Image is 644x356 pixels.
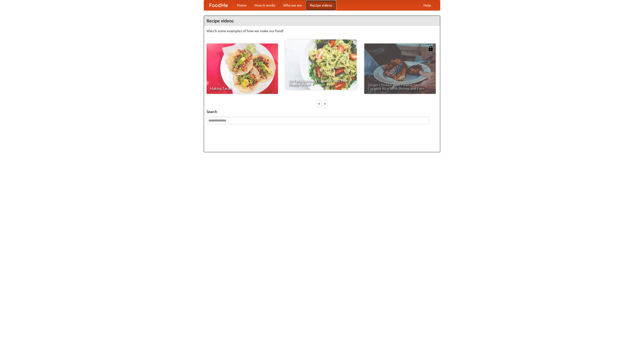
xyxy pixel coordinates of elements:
p: Watch some examples of how we make our food! [207,28,437,33]
a: How it works [251,0,279,10]
a: Help [419,0,435,10]
a: Recipe videos [306,0,336,10]
h4: Recipe videos [204,16,440,26]
img: 483408.png [428,46,433,51]
a: Making Tacos [207,44,278,94]
div: » [323,100,327,107]
a: Home [233,0,251,10]
a: Who we are [279,0,306,10]
a: An Easy, Summery Tomato Pasta That's Ready for Fall [285,39,357,90]
a: FoodMe [204,0,233,10]
span: An Easy, Summery Tomato Pasta That's Ready for Fall [289,79,353,86]
h5: Search [207,109,437,114]
span: Making Tacos [210,87,274,90]
div: « [317,100,321,107]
